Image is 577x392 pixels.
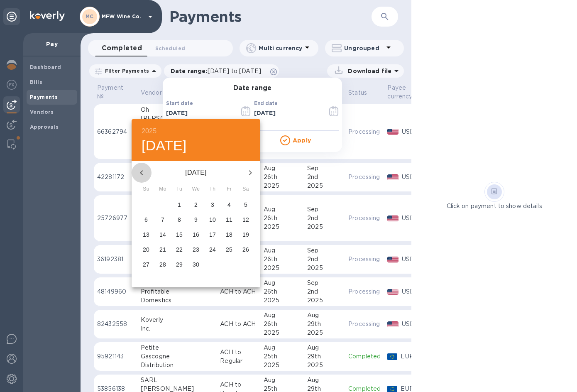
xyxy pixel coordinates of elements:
[193,245,199,254] p: 23
[188,185,203,194] span: We
[226,230,232,239] p: 18
[188,228,203,243] button: 16
[178,201,181,209] p: 1
[155,185,170,194] span: Mo
[205,228,220,243] button: 17
[244,201,247,209] p: 5
[209,245,216,254] p: 24
[242,216,249,224] p: 12
[159,260,166,269] p: 28
[188,213,203,228] button: 9
[143,260,149,269] p: 27
[222,228,237,243] button: 18
[238,243,253,257] button: 26
[242,245,249,254] p: 26
[238,228,253,243] button: 19
[155,257,170,272] button: 28
[139,185,154,194] span: Su
[222,213,237,228] button: 11
[142,125,156,137] button: 2025
[139,243,154,257] button: 20
[188,243,203,257] button: 23
[155,213,170,228] button: 7
[242,230,249,239] p: 19
[227,201,231,209] p: 4
[176,260,183,269] p: 29
[176,230,183,239] p: 15
[188,198,203,213] button: 2
[172,228,187,243] button: 15
[172,243,187,257] button: 22
[205,198,220,213] button: 3
[205,213,220,228] button: 10
[238,213,253,228] button: 12
[143,230,149,239] p: 13
[144,216,148,224] p: 6
[172,185,187,194] span: Tu
[139,228,154,243] button: 13
[205,185,220,194] span: Th
[139,213,154,228] button: 6
[222,198,237,213] button: 4
[143,245,149,254] p: 20
[222,243,237,257] button: 25
[226,245,232,254] p: 25
[155,228,170,243] button: 14
[238,185,253,194] span: Sa
[172,198,187,213] button: 1
[159,245,166,254] p: 21
[209,216,216,224] p: 10
[209,230,216,239] p: 17
[152,168,240,178] p: [DATE]
[238,198,253,213] button: 5
[226,216,232,224] p: 11
[142,137,187,154] button: [DATE]
[205,243,220,257] button: 24
[194,201,198,209] p: 2
[188,257,203,272] button: 30
[139,257,154,272] button: 27
[193,230,199,239] p: 16
[193,260,199,269] p: 30
[176,245,183,254] p: 22
[222,185,237,194] span: Fr
[211,201,214,209] p: 3
[172,257,187,272] button: 29
[172,213,187,228] button: 8
[194,216,198,224] p: 9
[161,216,164,224] p: 7
[155,243,170,257] button: 21
[159,230,166,239] p: 14
[178,216,181,224] p: 8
